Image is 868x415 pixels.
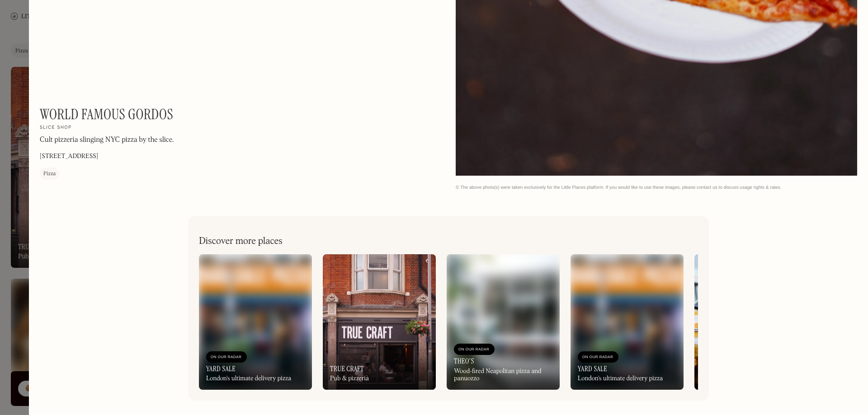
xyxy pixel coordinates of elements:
h3: Yard Sale [578,364,607,373]
h3: Yard Sale [206,364,236,373]
div: On Our Radar [458,345,490,354]
div: Pub & pizzeria [330,375,369,382]
div: On Our Radar [211,353,242,362]
a: On Our RadarYard SaleLondon's ultimate delivery pizza [199,254,312,390]
h2: Slice shop [40,125,72,131]
h3: Theo's [454,357,474,365]
h3: True Craft [330,364,364,373]
p: [STREET_ADDRESS] [40,152,98,161]
a: On Our RadarTheo'sWood-fired Neapolitan pizza and panuozzo [447,254,560,390]
div: London's ultimate delivery pizza [578,375,663,382]
h1: World Famous Gordos [40,106,173,123]
a: Flat EarthPizzas which are considerate to the planet [694,254,807,390]
p: Cult pizzeria slinging NYC pizza by the slice. [40,135,174,145]
h2: Discover more places [199,236,283,247]
div: On Our Radar [582,353,614,362]
div: © The above photo(s) were taken exclusively for the Little Places platform. If you would like to ... [456,185,857,191]
a: True CraftPub & pizzeria [323,254,436,390]
div: Wood-fired Neapolitan pizza and panuozzo [454,368,552,383]
div: London's ultimate delivery pizza [206,375,291,382]
div: Pizza [43,169,56,178]
a: On Our RadarYard SaleLondon's ultimate delivery pizza [571,254,684,390]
